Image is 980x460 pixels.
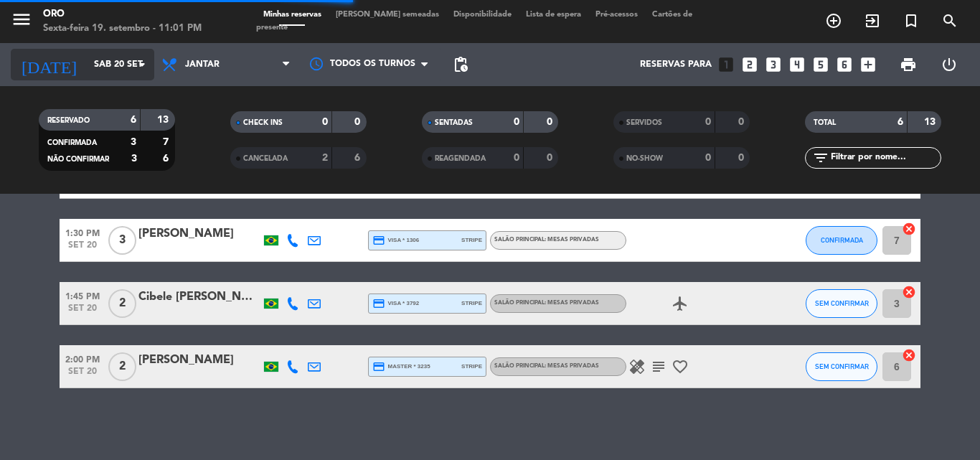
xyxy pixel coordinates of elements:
[131,137,136,147] strong: 3
[494,300,599,306] span: Salão Principal: Mesas Privadas
[157,115,171,125] strong: 13
[941,56,958,73] i: power_settings_new
[806,289,877,318] button: SEM CONFIRMAR
[60,367,105,383] span: set 20
[60,350,105,367] span: 2:00 PM
[138,351,260,370] div: [PERSON_NAME]
[494,363,599,369] span: Salão Principal: Mesas Privadas
[494,237,599,243] span: Salão Principal: Mesas Privadas
[108,352,136,381] span: 2
[243,155,288,162] span: CANCELADA
[717,55,735,74] i: looks_one
[650,358,667,375] i: subject
[108,226,136,255] span: 3
[672,295,689,312] i: airplanemode_active
[902,222,916,236] i: cancel
[138,288,260,306] div: Cibele [PERSON_NAME] Buddemeyer
[11,9,32,30] i: menu
[821,236,863,244] span: CONFIRMADA
[60,240,105,257] span: set 20
[185,60,220,70] span: Jantar
[163,154,171,164] strong: 6
[435,119,473,126] span: SENTADAS
[322,153,328,163] strong: 2
[354,153,363,163] strong: 6
[764,55,783,74] i: looks_3
[372,234,419,247] span: visa * 1306
[628,358,646,375] i: healing
[47,156,109,163] span: NÃO CONFIRMAR
[47,139,97,146] span: CONFIRMADA
[738,117,747,127] strong: 0
[811,55,830,74] i: looks_5
[372,297,385,310] i: credit_card
[256,11,329,19] span: Minhas reservas
[108,289,136,318] span: 2
[435,155,486,162] span: REAGENDADA
[788,55,806,74] i: looks_4
[588,11,645,19] span: Pré-acessos
[806,226,877,255] button: CONFIRMADA
[859,55,877,74] i: add_box
[547,117,555,127] strong: 0
[514,117,519,127] strong: 0
[900,56,917,73] span: print
[829,150,941,166] input: Filtrar por nome...
[740,55,759,74] i: looks_two
[514,153,519,163] strong: 0
[924,117,938,127] strong: 13
[372,360,385,373] i: credit_card
[372,360,430,373] span: master * 3235
[461,299,482,308] span: stripe
[11,49,87,80] i: [DATE]
[738,153,747,163] strong: 0
[814,119,836,126] span: TOTAL
[11,9,32,35] button: menu
[138,225,260,243] div: [PERSON_NAME]
[519,11,588,19] span: Lista de espera
[672,358,689,375] i: favorite_border
[903,12,920,29] i: turned_in_not
[864,12,881,29] i: exit_to_app
[329,11,446,19] span: [PERSON_NAME] semeadas
[941,12,958,29] i: search
[322,117,328,127] strong: 0
[825,12,842,29] i: add_circle_outline
[60,224,105,240] span: 1:30 PM
[461,235,482,245] span: stripe
[835,55,854,74] i: looks_6
[60,304,105,320] span: set 20
[626,155,663,162] span: NO-SHOW
[902,285,916,299] i: cancel
[902,348,916,362] i: cancel
[243,119,283,126] span: CHECK INS
[163,137,171,147] strong: 7
[60,287,105,304] span: 1:45 PM
[928,43,969,86] div: LOG OUT
[815,362,869,370] span: SEM CONFIRMAR
[547,153,555,163] strong: 0
[354,117,363,127] strong: 0
[452,56,469,73] span: pending_actions
[815,299,869,307] span: SEM CONFIRMAR
[705,153,711,163] strong: 0
[372,234,385,247] i: credit_card
[705,117,711,127] strong: 0
[131,154,137,164] strong: 3
[626,119,662,126] span: SERVIDOS
[256,11,692,32] span: Cartões de presente
[897,117,903,127] strong: 6
[43,7,202,22] div: Oro
[43,22,202,36] div: Sexta-feira 19. setembro - 11:01 PM
[47,117,90,124] span: RESERVADO
[131,115,136,125] strong: 6
[446,11,519,19] span: Disponibilidade
[372,297,419,310] span: visa * 3792
[812,149,829,166] i: filter_list
[640,60,712,70] span: Reservas para
[806,352,877,381] button: SEM CONFIRMAR
[461,362,482,371] span: stripe
[133,56,151,73] i: arrow_drop_down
